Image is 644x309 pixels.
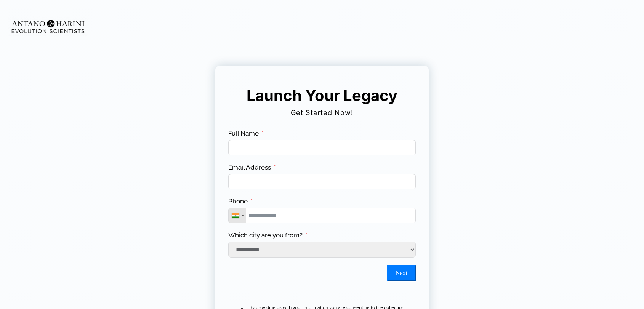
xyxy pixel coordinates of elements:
[228,208,416,223] input: Phone
[229,208,246,223] div: Telephone country code
[228,197,253,206] label: Phone
[228,231,308,240] label: Which city are you from?
[228,163,276,172] label: Email Address
[228,242,416,258] select: Which city are you from?
[228,174,416,189] input: Email Address
[242,86,402,105] h5: Launch Your Legacy
[8,16,88,37] img: Evolution-Scientist (2)
[228,129,264,138] label: Full Name
[227,106,417,120] h2: Get Started Now!
[387,265,416,281] button: Next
